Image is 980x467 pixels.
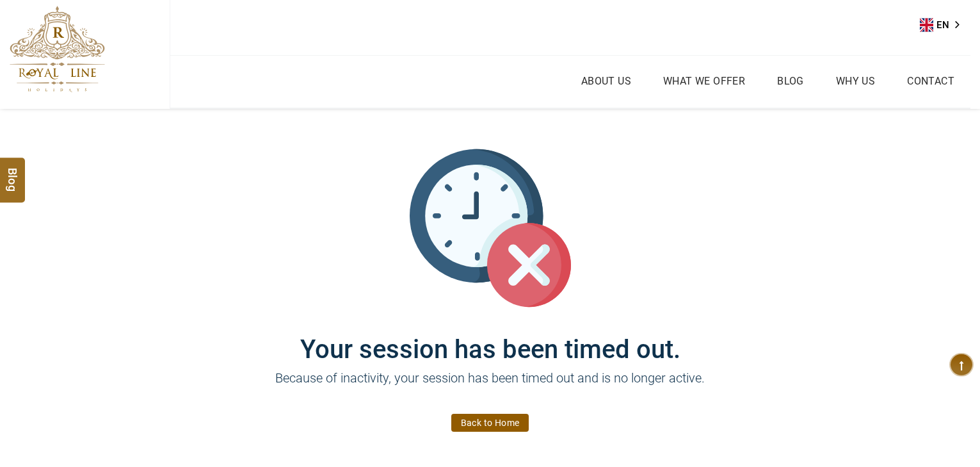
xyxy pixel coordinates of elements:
[578,72,634,90] a: About Us
[106,368,874,407] p: Because of inactivity, your session has been timed out and is no longer active.
[926,416,967,454] iframe: chat widget
[4,168,21,179] span: Blog
[451,414,529,432] a: Back to Home
[660,72,748,90] a: What we Offer
[410,147,571,309] img: session_time_out.svg
[106,309,874,365] h1: Your session has been timed out.
[10,6,105,92] img: The Royal Line Holidays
